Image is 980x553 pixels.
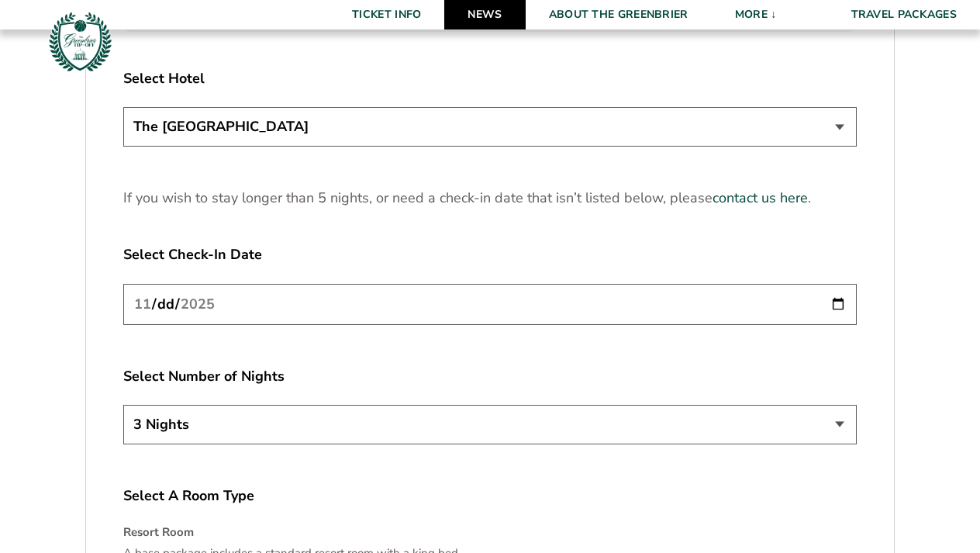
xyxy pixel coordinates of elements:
[123,367,857,386] label: Select Number of Nights
[123,524,857,541] h4: Resort Room
[713,188,808,208] a: contact us here
[123,245,857,264] label: Select Check-In Date
[123,188,857,208] p: If you wish to stay longer than 5 nights, or need a check-in date that isn’t listed below, please .
[47,8,114,75] img: Greenbrier Tip-Off
[123,69,857,88] label: Select Hotel
[123,486,857,506] label: Select A Room Type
